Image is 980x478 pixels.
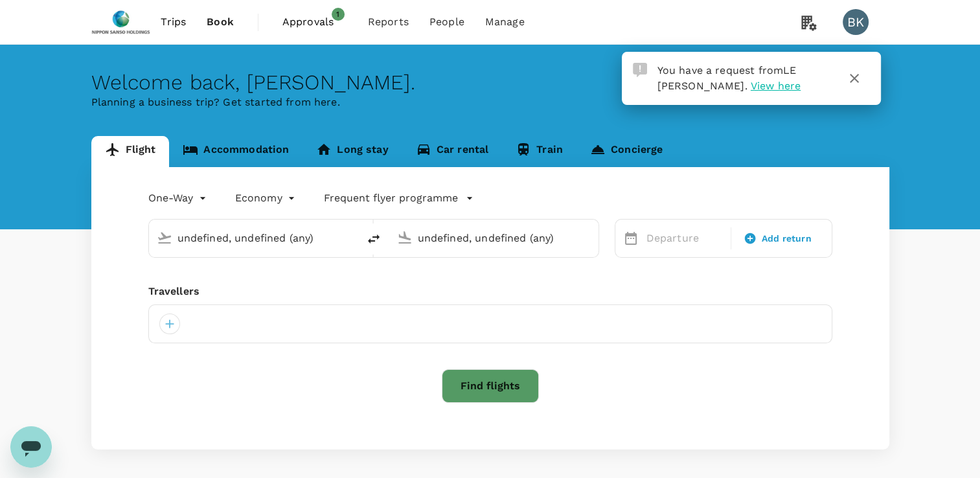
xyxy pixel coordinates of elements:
[633,63,647,77] img: Approval Request
[402,136,503,167] a: Car rental
[91,71,889,95] div: Welcome back , [PERSON_NAME] .
[91,136,170,167] a: Flight
[324,190,458,206] p: Frequent flyer programme
[161,14,186,30] span: Trips
[358,223,389,255] button: delete
[657,64,797,92] span: You have a request from .
[589,236,592,239] button: Open
[91,8,151,36] img: Nippon Sanso Holdings Singapore Pte Ltd
[576,136,676,167] a: Concierge
[282,14,347,30] span: Approvals
[177,228,331,248] input: Depart from
[91,95,889,110] p: Planning a business trip? Get started from here.
[442,369,539,403] button: Find flights
[646,231,724,246] p: Departure
[349,236,352,239] button: Open
[302,136,402,167] a: Long stay
[418,228,571,248] input: Going to
[169,136,302,167] a: Accommodation
[332,8,345,21] span: 1
[429,14,464,30] span: People
[751,80,801,92] span: View here
[148,284,832,299] div: Travellers
[502,136,576,167] a: Train
[207,14,234,30] span: Book
[485,14,525,30] span: Manage
[324,190,473,206] button: Frequent flyer programme
[843,9,869,35] div: BK
[368,14,409,30] span: Reports
[148,188,209,209] div: One-Way
[10,426,52,468] iframe: Button to launch messaging window
[235,188,298,209] div: Economy
[762,232,812,245] span: Add return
